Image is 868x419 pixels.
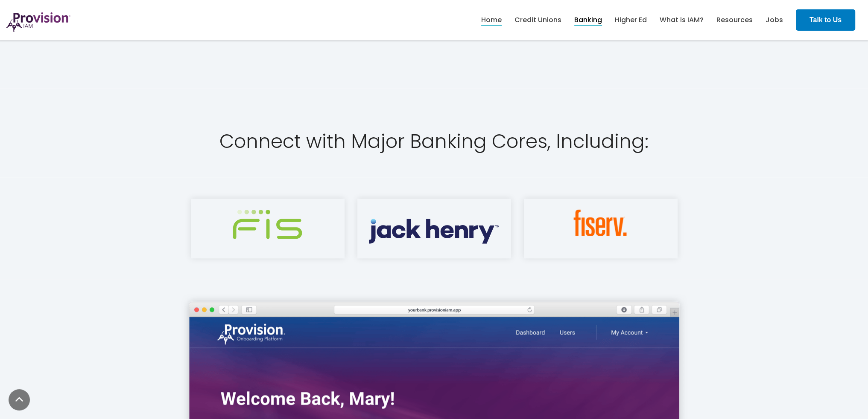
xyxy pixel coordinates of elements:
nav: menu [475,6,789,34]
img: ProvisionIAM-Logo-Purple [6,12,70,32]
a: Talk to Us [796,9,855,31]
img: fiserv-logo-1 [573,209,628,236]
strong: Talk to Us [810,16,842,23]
a: Jobs [766,13,783,27]
a: Credit Unions [514,13,561,27]
img: Jack Henry Logo [369,209,499,244]
a: Home [481,13,502,27]
img: fis-logo [233,209,302,239]
a: Higher Ed [615,13,647,27]
a: Resources [716,13,753,27]
h2: Connect with Major Banking Cores, Including: [191,131,678,152]
a: Banking [574,13,602,27]
a: What is IAM? [660,13,704,27]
